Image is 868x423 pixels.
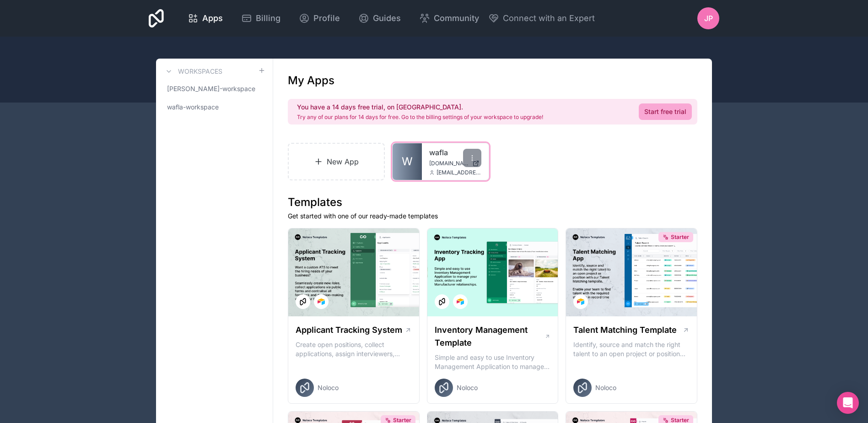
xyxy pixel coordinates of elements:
[288,211,697,221] p: Get started with one of our ready-made templates
[202,12,223,25] span: Apps
[429,160,469,167] span: [DOMAIN_NAME]
[434,12,479,25] span: Community
[573,324,677,336] h1: Talent Matching Template
[288,73,334,88] h1: My Apps
[318,298,325,305] img: Airtable Logo
[351,8,408,28] a: Guides
[313,12,340,25] span: Profile
[402,154,413,169] span: W
[437,169,481,176] span: [EMAIL_ADDRESS][DOMAIN_NAME]
[577,298,584,305] img: Airtable Logo
[167,84,255,93] span: [PERSON_NAME]-workspace
[671,233,689,241] span: Starter
[429,160,481,167] a: [DOMAIN_NAME]
[639,103,692,120] a: Start free trial
[297,114,543,121] p: Try any of our plans for 14 days for free. Go to the billing settings of your workspace to upgrade!
[457,298,464,305] img: Airtable Logo
[296,340,412,358] p: Create open positions, collect applications, assign interviewers, centralise candidate feedback a...
[435,324,545,349] h1: Inventory Management Template
[573,340,690,358] p: Identify, source and match the right talent to an open project or position with our Talent Matchi...
[288,143,385,180] a: New App
[296,324,402,336] h1: Applicant Tracking System
[163,81,265,97] a: [PERSON_NAME]-workspace
[488,12,595,25] button: Connect with an Expert
[291,8,347,28] a: Profile
[288,195,697,210] h1: Templates
[318,383,339,392] span: Noloco
[412,8,486,28] a: Community
[457,383,478,392] span: Noloco
[393,143,422,180] a: W
[163,99,265,115] a: wafla-workspace
[435,353,551,371] p: Simple and easy to use Inventory Management Application to manage your stock, orders and Manufact...
[234,8,288,28] a: Billing
[837,392,859,414] div: Open Intercom Messenger
[167,103,219,112] span: wafla-workspace
[163,66,222,77] a: Workspaces
[704,13,713,24] span: JP
[256,12,280,25] span: Billing
[180,8,230,28] a: Apps
[178,67,222,76] h3: Workspaces
[373,12,401,25] span: Guides
[503,12,595,25] span: Connect with an Expert
[429,147,481,158] a: wafla
[297,103,543,112] h2: You have a 14 days free trial, on [GEOGRAPHIC_DATA].
[595,383,616,392] span: Noloco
